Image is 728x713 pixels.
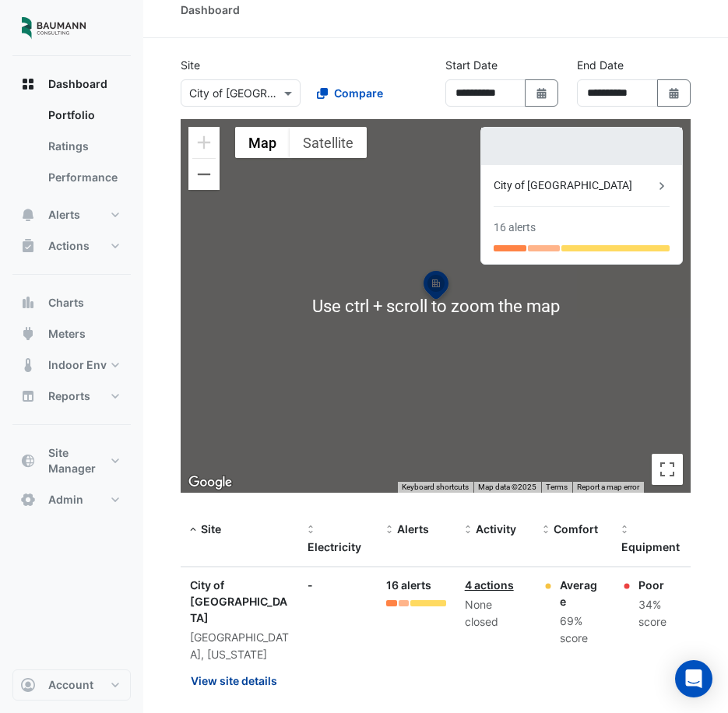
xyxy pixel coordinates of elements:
[465,578,514,592] a: 4 actions
[307,79,393,107] button: Compare
[12,318,131,349] button: Meters
[36,162,131,193] a: Performance
[577,483,639,491] a: Report a map error
[190,577,289,626] div: City of [GEOGRAPHIC_DATA]
[290,127,367,158] button: Show satellite imagery
[494,220,536,236] div: 16 alerts
[20,207,36,223] app-icon: Alerts
[48,238,90,254] span: Actions
[577,57,624,73] label: End Date
[181,57,200,73] label: Site
[48,492,83,508] span: Admin
[12,287,131,318] button: Charts
[20,238,36,254] app-icon: Actions
[190,667,278,694] button: View site details
[235,127,290,158] button: Show street map
[397,522,429,536] span: Alerts
[535,86,549,100] fa-icon: Select Date
[638,596,681,632] div: 34% score
[334,85,383,101] span: Compare
[20,388,36,404] app-icon: Reports
[48,388,90,404] span: Reports
[201,522,221,536] span: Site
[386,577,446,595] div: 16 alerts
[20,76,36,92] app-icon: Dashboard
[48,76,107,92] span: Dashboard
[308,540,361,553] span: Electricity
[12,68,131,100] button: Dashboard
[36,131,131,162] a: Ratings
[402,482,469,493] button: Keyboard shortcuts
[188,127,220,158] button: Zoom in
[20,357,36,373] app-icon: Indoor Env
[48,207,80,223] span: Alerts
[20,453,36,469] app-icon: Site Manager
[560,613,603,648] div: 69% score
[185,472,236,493] img: Google
[445,57,498,73] label: Start Date
[546,483,568,491] a: Terms
[12,437,131,484] button: Site Manager
[190,629,289,665] div: [GEOGRAPHIC_DATA], [US_STATE]
[476,522,516,536] span: Activity
[667,86,681,100] fa-icon: Select Date
[12,381,131,412] button: Reports
[185,472,236,493] a: Open this area in Google Maps (opens a new window)
[465,596,525,632] div: None closed
[621,540,680,553] span: Equipment
[48,677,93,693] span: Account
[554,522,598,536] span: Comfort
[20,492,36,508] app-icon: Admin
[181,2,240,18] div: Dashboard
[48,326,86,342] span: Meters
[48,295,84,311] span: Charts
[20,295,36,311] app-icon: Charts
[19,12,89,44] img: Company Logo
[419,269,453,306] img: site-pin-selected.svg
[560,577,603,609] div: Average
[20,326,36,342] app-icon: Meters
[308,577,368,593] div: -
[12,669,131,701] button: Account
[12,230,131,262] button: Actions
[494,177,654,194] div: City of [GEOGRAPHIC_DATA]
[12,100,131,199] div: Dashboard
[48,357,107,373] span: Indoor Env
[12,484,131,515] button: Admin
[638,577,681,593] div: Poor
[188,159,220,190] button: Zoom out
[12,349,131,381] button: Indoor Env
[12,199,131,230] button: Alerts
[48,445,107,476] span: Site Manager
[478,483,536,491] span: Map data ©2025
[36,100,131,131] a: Portfolio
[675,660,712,697] div: Open Intercom Messenger
[652,454,683,485] button: Toggle fullscreen view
